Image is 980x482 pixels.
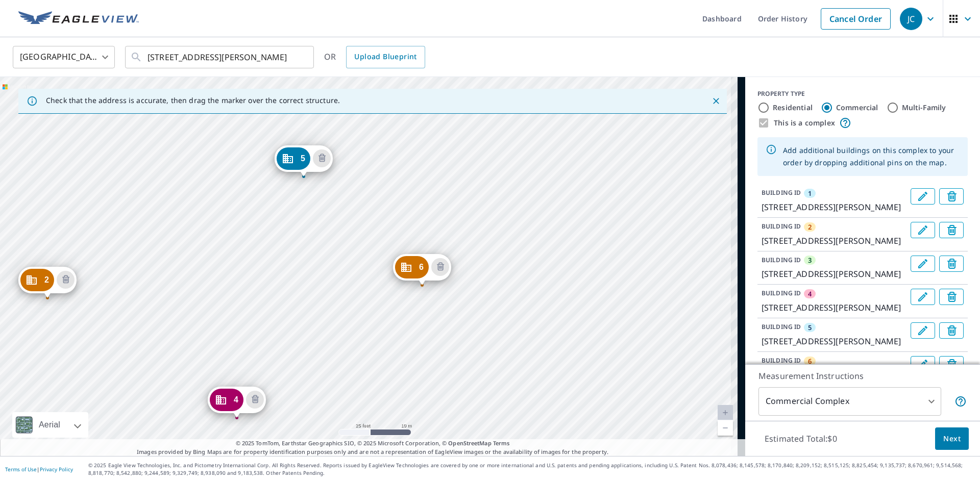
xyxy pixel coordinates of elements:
p: [STREET_ADDRESS][PERSON_NAME] [762,235,906,247]
p: BUILDING ID [762,222,801,231]
a: Current Level 20, Zoom Out [718,420,733,436]
button: Edit building 6 [911,356,935,372]
label: This is a complex [774,118,835,128]
a: Terms [493,439,510,447]
img: EV Logo [18,11,139,27]
div: Dropped pin, building 4, Commercial property, 1903 Carolina Towne Ct Mount Pleasant, SC 29464 [208,387,266,418]
label: Residential [773,103,813,113]
p: Estimated Total: $0 [756,427,845,450]
p: BUILDING ID [762,322,801,331]
label: Multi-Family [902,103,946,113]
button: Edit building 2 [911,222,935,238]
a: Cancel Order [821,8,891,30]
p: BUILDING ID [762,356,801,365]
div: Add additional buildings on this complex to your order by dropping additional pins on the map. [783,140,960,173]
div: JC [900,8,922,30]
span: 2 [808,222,812,232]
div: Dropped pin, building 5, Commercial property, 1914 Carolina Towne Ct Mount Pleasant, SC 29464 [275,145,333,177]
label: Commercial [836,103,878,113]
button: Next [935,427,969,450]
span: 5 [301,155,305,162]
p: | [5,466,73,472]
span: 3 [808,256,812,265]
button: Edit building 3 [911,256,935,272]
button: Delete building 4 [939,289,964,305]
a: Terms of Use [5,466,37,473]
span: 6 [808,357,812,366]
span: 6 [419,263,424,271]
p: BUILDING ID [762,188,801,197]
p: © 2025 Eagle View Technologies, Inc. and Pictometry International Corp. All Rights Reserved. Repo... [88,462,975,477]
a: Current Level 20, Zoom In Disabled [718,405,733,420]
button: Delete building 5 [939,322,964,339]
span: 5 [808,323,812,332]
span: 1 [808,189,812,198]
div: PROPERTY TYPE [757,89,968,98]
p: [STREET_ADDRESS][PERSON_NAME] [762,301,906,314]
div: Dropped pin, building 2, Commercial property, 1882 Carolina Towne Ct Mount Pleasant, SC 29464 [18,267,77,298]
button: Delete building 3 [939,256,964,272]
button: Delete building 1 [939,188,964,205]
button: Close [709,94,723,108]
button: Delete building 6 [939,356,964,372]
button: Delete building 2 [57,271,75,289]
p: Check that the address is accurate, then drag the marker over the correct structure. [46,96,340,105]
span: 2 [44,276,49,284]
div: Dropped pin, building 6, Commercial property, 1917 Carolina Towne Ct Mount Pleasant, SC 29464 [393,254,451,286]
span: Next [943,433,961,445]
p: BUILDING ID [762,256,801,264]
p: Measurement Instructions [758,370,967,382]
span: 4 [808,289,812,298]
div: OR [324,46,425,68]
input: Search by address or latitude-longitude [148,43,293,71]
button: Delete building 5 [313,149,331,167]
span: 4 [234,396,238,403]
p: BUILDING ID [762,289,801,297]
a: Privacy Policy [40,466,73,473]
button: Edit building 4 [911,289,935,305]
div: Aerial [12,412,88,438]
div: Aerial [36,412,63,438]
p: [STREET_ADDRESS][PERSON_NAME] [762,335,906,347]
p: [STREET_ADDRESS][PERSON_NAME] [762,268,906,280]
div: [GEOGRAPHIC_DATA] [13,43,115,71]
span: Each building may require a separate measurement report; if so, your account will be billed per r... [954,395,967,408]
button: Edit building 1 [911,188,935,205]
button: Delete building 6 [431,258,449,276]
button: Edit building 5 [911,322,935,339]
p: [STREET_ADDRESS][PERSON_NAME] [762,201,906,213]
span: © 2025 TomTom, Earthstar Geographics SIO, © 2025 Microsoft Corporation, © [236,439,510,448]
div: Commercial Complex [758,387,941,416]
button: Delete building 2 [939,222,964,238]
span: Upload Blueprint [354,50,416,63]
a: OpenStreetMap [448,439,491,447]
button: Delete building 4 [246,391,264,409]
a: Upload Blueprint [346,46,425,68]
